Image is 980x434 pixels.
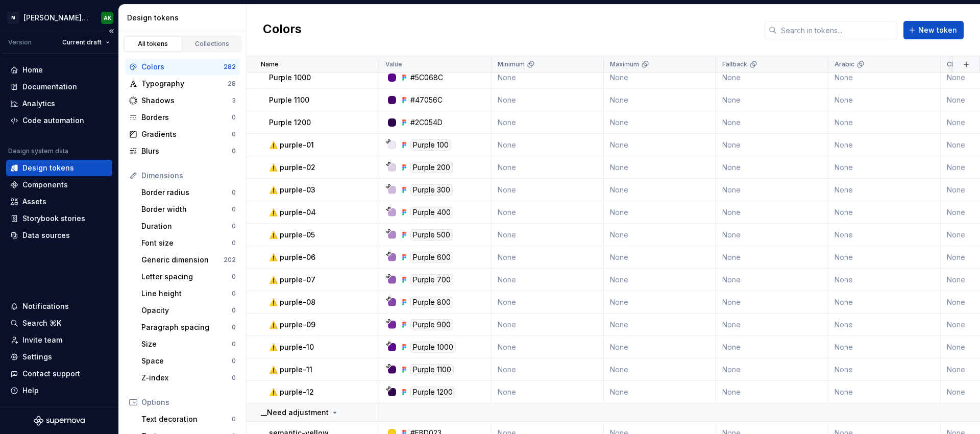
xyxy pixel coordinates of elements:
[716,269,828,291] td: None
[410,387,455,398] div: Purple 1200
[903,21,964,39] button: New token
[8,38,32,46] div: Version
[137,353,240,369] a: Space0
[232,222,236,230] div: 0
[34,416,85,426] svg: Supernova Logo
[141,112,232,123] div: Borders
[716,134,828,156] td: None
[604,224,716,246] td: None
[137,319,240,335] a: Paragraph spacing0
[410,342,456,353] div: Purple 1000
[722,60,747,68] p: Fallback
[137,184,240,201] a: Border radius0
[492,314,604,336] td: None
[141,272,232,282] div: Letter spacing
[232,147,236,155] div: 0
[2,7,116,29] button: M[PERSON_NAME] Design SystemAK
[385,60,402,68] p: Value
[492,201,604,224] td: None
[141,187,232,198] div: Border radius
[263,21,302,39] h2: Colors
[828,89,941,111] td: None
[104,24,118,38] button: Collapse sidebar
[141,339,232,349] div: Size
[410,73,443,83] div: #5C068C
[716,224,828,246] td: None
[22,213,85,224] div: Storybook stories
[604,269,716,291] td: None
[232,340,236,348] div: 0
[22,82,77,92] div: Documentation
[22,369,80,379] div: Contact support
[125,126,240,142] a: Gradients0
[232,273,236,281] div: 0
[604,201,716,224] td: None
[410,117,443,128] div: #2C054D
[498,60,525,68] p: Minimum
[716,179,828,201] td: None
[604,291,716,314] td: None
[137,252,240,268] a: Generic dimension202
[828,179,941,201] td: None
[492,291,604,314] td: None
[125,92,240,109] a: Shadows3
[6,177,112,193] a: Components
[716,156,828,179] td: None
[604,381,716,403] td: None
[828,291,941,314] td: None
[6,112,112,129] a: Code automation
[716,111,828,134] td: None
[141,255,224,265] div: Generic dimension
[716,201,828,224] td: None
[6,332,112,348] a: Invite team
[232,205,236,213] div: 0
[141,95,232,106] div: Shadows
[492,269,604,291] td: None
[492,89,604,111] td: None
[828,246,941,269] td: None
[141,146,232,156] div: Blurs
[125,143,240,159] a: Blurs0
[410,139,451,151] div: Purple 100
[6,298,112,315] button: Notifications
[492,336,604,358] td: None
[261,60,279,68] p: Name
[716,246,828,269] td: None
[269,365,312,375] p: ⚠️ purple-11
[137,285,240,302] a: Line height0
[6,210,112,227] a: Storybook stories
[58,35,114,50] button: Current draft
[6,194,112,210] a: Assets
[492,111,604,134] td: None
[261,407,329,418] p: __Need adjustment
[137,269,240,285] a: Letter spacing0
[492,66,604,89] td: None
[137,336,240,352] a: Size0
[22,65,43,75] div: Home
[410,207,453,218] div: Purple 400
[604,134,716,156] td: None
[716,66,828,89] td: None
[604,336,716,358] td: None
[410,252,453,263] div: Purple 600
[410,95,443,105] div: #47056C
[604,66,716,89] td: None
[22,352,52,362] div: Settings
[492,358,604,381] td: None
[828,336,941,358] td: None
[137,235,240,251] a: Font size0
[828,269,941,291] td: None
[141,204,232,214] div: Border width
[141,129,232,139] div: Gradients
[828,358,941,381] td: None
[141,305,232,316] div: Opacity
[269,252,315,262] p: ⚠️ purple-06
[22,99,55,109] div: Analytics
[410,274,453,285] div: Purple 700
[828,134,941,156] td: None
[141,397,236,407] div: Options
[269,73,311,83] p: Purple 1000
[410,229,453,240] div: Purple 500
[232,415,236,423] div: 0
